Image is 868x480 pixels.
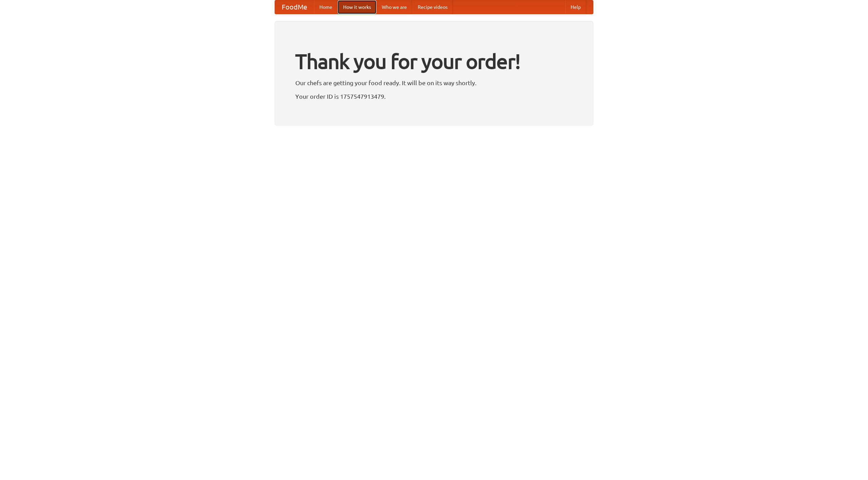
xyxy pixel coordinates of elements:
[295,45,573,78] h1: Thank you for your order!
[295,91,573,101] p: Your order ID is 1757547913479.
[412,0,453,14] a: Recipe videos
[565,0,586,14] a: Help
[338,0,376,14] a: How it works
[295,78,573,88] p: Our chefs are getting your food ready. It will be on its way shortly.
[314,0,338,14] a: Home
[275,0,314,14] a: FoodMe
[376,0,412,14] a: Who we are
